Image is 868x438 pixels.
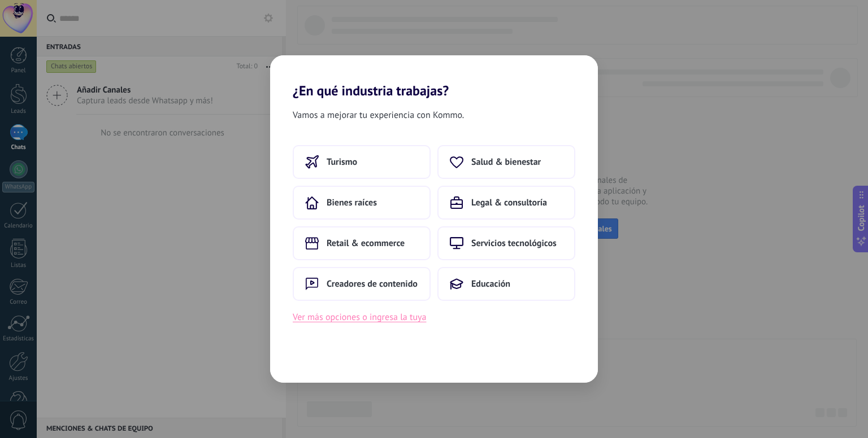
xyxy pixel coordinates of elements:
[471,156,541,168] span: Salud & bienestar
[437,145,575,179] button: Salud & bienestar
[327,238,405,249] span: Retail & ecommerce
[437,186,575,220] button: Legal & consultoría
[270,55,598,99] h2: ¿En qué industria trabajas?
[327,197,377,208] span: Bienes raíces
[471,278,510,290] span: Educación
[293,145,431,179] button: Turismo
[471,197,547,208] span: Legal & consultoría
[293,226,431,260] button: Retail & ecommerce
[327,156,357,168] span: Turismo
[293,186,431,220] button: Bienes raíces
[437,267,575,301] button: Educación
[293,267,431,301] button: Creadores de contenido
[437,226,575,260] button: Servicios tecnológicos
[293,310,426,325] button: Ver más opciones o ingresa la tuya
[327,278,418,290] span: Creadores de contenido
[293,108,464,122] span: Vamos a mejorar tu experiencia con Kommo.
[471,238,557,249] span: Servicios tecnológicos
